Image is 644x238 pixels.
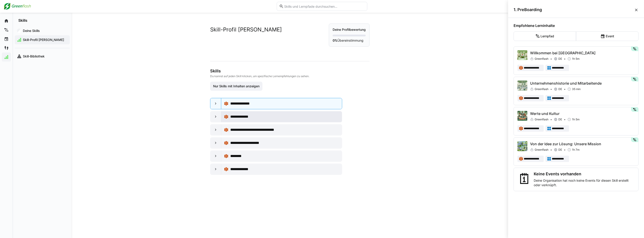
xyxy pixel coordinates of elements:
[333,27,366,32] p: Deine Profilbewertung
[514,23,639,28] h4: Empfohlene Lerninhalte
[535,118,548,121] span: Greenflash
[558,118,562,121] span: DE
[572,87,581,91] span: 35 min
[530,50,635,56] p: Willkommen bei [GEOGRAPHIC_DATA]
[517,141,527,151] img: Von der Idee zur Lösung: Unsere Mission
[333,38,337,42] strong: 0%
[576,31,639,41] eds-button-option: Event
[535,148,548,152] span: Greenflash
[517,81,527,90] img: Unternehmenshistorie und Mitarbeitende
[558,57,562,61] span: DE
[558,87,562,91] span: DE
[530,141,635,147] p: Von der Idee zur Lösung: Unsere Mission
[210,26,282,33] h2: Skill-Profil [PERSON_NAME]
[534,171,635,176] h3: Keine Events vorhanden
[22,38,67,42] span: Skill-Profil [PERSON_NAME]
[534,178,635,187] p: Deine Organisation hat noch keine Events für diesen Skill erstellt oder verknüpft.
[517,171,532,187] div: 🗓
[530,111,635,116] p: Werte und Kultur
[333,38,366,43] p: Übereinstimmung
[210,74,369,78] p: Du kannst auf jeden Skill klicken, um spezifische Lernempfehlungen zu sehen.
[530,81,635,86] p: Unternehmenshistorie und Mitarbeitende
[212,84,260,88] span: Nur Skills mit Inhalten anzeigen
[284,4,365,8] input: Skills und Lernpfade durchsuchen…
[514,31,576,41] eds-button-option: Lernpfad
[572,57,579,61] span: 1h 5m
[210,69,369,74] h3: Skills
[517,50,527,60] img: Willkommen bei Greenflash
[572,148,579,152] span: 1h 7m
[514,7,634,12] span: 1. PreBoarding
[535,87,548,91] span: Greenflash
[558,148,562,152] span: DE
[535,57,548,61] span: Greenflash
[210,82,262,91] button: Nur Skills mit Inhalten anzeigen
[572,118,579,121] span: 1h 5m
[517,111,527,121] img: Werte und Kultur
